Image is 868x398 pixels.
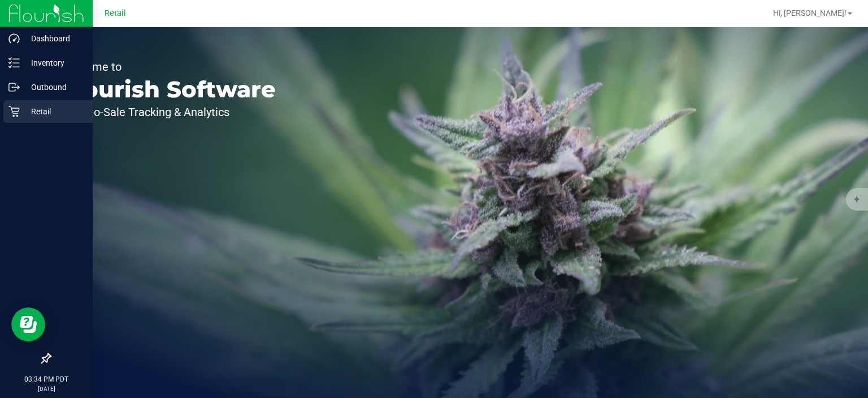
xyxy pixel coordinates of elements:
p: [DATE] [5,384,88,393]
inline-svg: Outbound [8,82,20,93]
p: Flourish Software [61,78,276,101]
p: 03:34 PM PDT [5,374,88,384]
p: Retail [20,105,88,118]
inline-svg: Inventory [8,57,20,69]
p: Dashboard [20,32,88,45]
p: Welcome to [61,61,276,72]
p: Inventory [20,56,88,70]
p: Seed-to-Sale Tracking & Analytics [61,106,276,118]
inline-svg: Retail [8,106,20,117]
iframe: Resource center [11,307,45,341]
span: Hi, [PERSON_NAME]! [773,8,847,18]
inline-svg: Dashboard [8,33,20,44]
p: Outbound [20,80,88,94]
span: Retail [105,8,126,18]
